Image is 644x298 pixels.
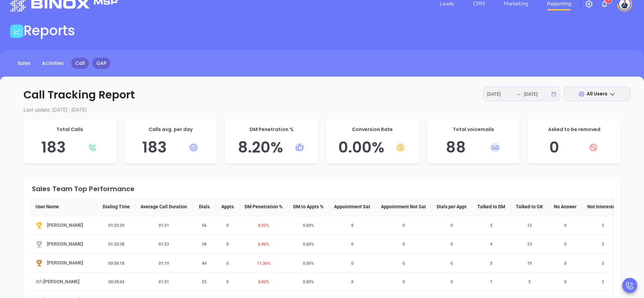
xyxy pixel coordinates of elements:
[347,280,358,284] span: 0
[104,223,128,228] span: 01:25:29
[254,280,273,284] span: 4.00 %
[222,223,233,228] span: 0
[254,242,273,247] span: 6.90 %
[333,138,412,157] h5: 0.00 %
[548,198,582,216] th: No Answer
[598,242,608,247] span: 2
[347,261,358,266] span: 0
[198,242,211,247] span: 58
[104,261,128,266] span: 00:58:18
[511,198,548,216] th: Talked to GK
[222,280,233,284] span: 0
[47,259,83,267] span: [PERSON_NAME]
[299,242,318,247] span: 0.00 %
[104,280,128,284] span: 00:38:04
[155,261,173,266] span: 01:19
[560,242,571,247] span: 0
[36,222,43,229] img: Top-YuorZo0z.svg
[376,198,431,216] th: Appointment Not Sat
[434,126,513,133] p: Total voicemails
[71,58,89,69] a: Call
[32,185,614,192] div: Sales Team Top Performance
[30,198,97,216] th: User Name
[30,126,110,133] p: Total Calls
[13,58,35,69] a: Sales
[36,278,43,285] span: 4th
[398,242,409,247] span: 0
[560,223,571,228] span: 0
[239,198,288,216] th: DM Penetration %
[333,126,412,133] p: Conversion Rate
[582,198,624,216] th: Not Interested
[47,240,83,248] span: [PERSON_NAME]
[398,280,409,284] span: 0
[97,198,135,216] th: Dialing Time
[47,221,83,229] span: [PERSON_NAME]
[329,198,376,216] th: Appointment Sat
[222,261,233,266] span: 0
[155,242,173,247] span: 01:23
[198,280,211,284] span: 25
[598,261,608,266] span: 5
[193,198,216,216] th: Dials
[534,138,614,157] h5: 0
[135,198,193,216] th: Average Call Duration
[472,198,511,216] th: Talked to DM
[222,242,233,247] span: 0
[434,138,513,157] h5: 88
[299,280,318,284] span: 0.00 %
[36,259,43,267] img: Third-KkzKhbNG.svg
[446,242,457,247] span: 0
[131,126,211,133] p: Calls avg. per day
[516,91,521,97] span: to
[347,242,358,247] span: 0
[232,126,311,133] p: DM Penetration %
[446,280,457,284] span: 0
[534,126,614,133] p: Asked to be removed
[486,223,496,228] span: 5
[198,261,211,266] span: 44
[254,223,273,228] span: 8.93 %
[523,223,536,228] span: 12
[13,87,631,103] p: Call Tracking Report
[516,91,521,97] span: swap-right
[486,280,496,284] span: 1
[486,261,496,266] span: 5
[13,106,631,114] p: Last update: [DATE] - [DATE]
[216,198,239,216] th: Appts
[560,261,571,266] span: 0
[155,223,173,228] span: 01:31
[431,198,472,216] th: Dials per Appt
[253,261,274,266] span: 11.36 %
[288,198,329,216] th: DM to Appts %
[398,223,409,228] span: 0
[155,280,173,284] span: 01:31
[198,223,211,228] span: 56
[486,242,496,247] span: 4
[232,138,311,157] h5: 8.20 %
[23,23,75,39] h1: Reports
[560,280,571,284] span: 0
[104,242,128,247] span: 01:20:38
[347,223,358,228] span: 0
[487,90,513,98] input: Start date
[587,90,607,97] span: All Users
[524,280,535,284] span: 5
[598,223,608,228] span: 2
[30,138,110,157] h5: 183
[524,90,550,98] input: End date
[36,241,43,248] img: Second-C4a_wmiL.svg
[299,223,318,228] span: 0.00 %
[598,280,608,284] span: 2
[38,58,68,69] a: Activities
[92,58,110,69] a: GAP
[446,261,457,266] span: 0
[43,278,79,285] span: [PERSON_NAME]
[398,261,409,266] span: 0
[131,138,211,157] h5: 183
[299,261,318,266] span: 0.00 %
[523,261,536,266] span: 19
[523,242,536,247] span: 23
[446,223,457,228] span: 0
